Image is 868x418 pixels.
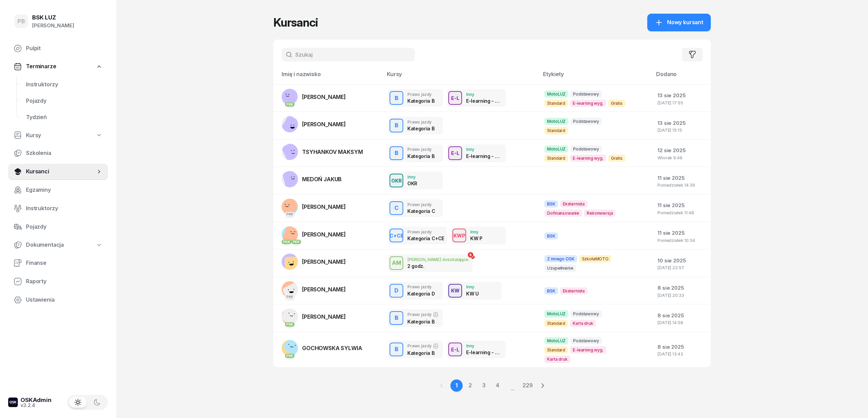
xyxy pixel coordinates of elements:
[392,312,401,324] div: B
[570,310,601,317] span: Podstawowy
[8,40,108,57] a: Pulpit
[26,296,103,304] span: Ustawienia
[26,204,103,213] span: Instruktorzy
[285,102,295,106] div: PKK
[570,346,606,354] span: E-learning wyg.
[657,352,705,356] div: [DATE] 13:43
[466,153,502,159] div: E-learning - 90 dni
[579,255,611,262] span: SzkołaMOTO
[544,200,558,207] span: BSK
[392,202,401,214] div: C
[544,264,576,272] span: Uzupełnienie
[285,354,295,358] div: PKK
[407,208,435,214] div: Kategoria C
[26,241,64,249] span: Dokumentacja
[26,222,103,231] span: Pojazdy
[387,231,406,240] div: C+CE
[560,200,587,207] span: Eksternista
[544,100,568,107] span: Standard
[544,287,558,294] span: BSK
[657,343,705,351] div: 8 sie 2025
[21,76,108,93] a: Instruktorzy
[584,210,615,217] span: Rekonwersja
[491,379,504,392] a: 4
[273,16,318,29] h1: Kursanci
[470,235,483,241] div: KW P
[560,287,587,294] span: Eksternista
[539,70,652,84] th: Etykiety
[466,147,502,152] div: Inny
[544,232,558,240] span: BSK
[8,182,108,198] a: Egzaminy
[407,120,434,124] div: Prawo jazdy
[8,200,108,217] a: Instruktorzy
[285,294,295,299] div: PKK
[282,171,342,187] a: MEDOŃ JAKUB
[407,257,469,262] div: [PERSON_NAME] doszkalające
[544,118,568,125] span: MotoLUZ
[407,285,435,289] div: Prawo jazdy
[389,176,405,185] div: OKR
[407,319,438,325] div: Kategoria B
[657,311,705,320] div: 8 sie 2025
[570,320,596,327] span: Karta druk
[302,121,346,128] span: [PERSON_NAME]
[390,91,403,105] button: B
[407,153,434,159] div: Kategoria B
[26,80,103,89] span: Instruktorzy
[302,345,362,351] span: GOCHOWSKA SYLWIA
[282,48,415,61] input: Szukaj
[451,231,468,240] div: KWP
[390,284,403,298] button: D
[608,100,625,107] span: Gratis
[407,263,443,269] div: 2 godz.
[544,337,568,344] span: MotoLUZ
[302,93,346,100] span: [PERSON_NAME]
[390,119,403,132] button: B
[407,147,434,152] div: Prawo jazdy
[450,379,463,392] a: 1
[407,291,435,297] div: Kategoria D
[302,176,342,183] span: MEDOŃ JAKUB
[570,337,601,344] span: Podstawowy
[273,70,383,84] th: Imię i nazwisko
[8,59,108,74] a: Terminarze
[390,174,403,187] button: OKR
[21,93,108,109] a: Pojazdy
[392,92,401,104] div: B
[657,293,705,298] div: [DATE] 20:33
[407,350,438,356] div: Kategoria B
[657,320,705,325] div: [DATE] 14:58
[8,219,108,235] a: Pojazdy
[657,119,705,128] div: 13 sie 2025
[407,230,443,234] div: Prawo jazdy
[302,203,346,210] span: [PERSON_NAME]
[521,379,534,392] a: 229
[657,238,705,243] div: Poniedziałek 10:34
[26,186,103,194] span: Egzaminy
[26,277,103,286] span: Raporty
[657,256,705,265] div: 10 sie 2025
[282,340,362,356] a: PKKGOCHOWSKA SYLWIA
[302,313,346,320] span: [PERSON_NAME]
[570,100,606,107] span: E-learning wyg.
[302,258,346,265] span: [PERSON_NAME]
[544,356,570,363] span: Karta druk
[8,292,108,308] a: Ustawienia
[544,310,568,317] span: MotoLUZ
[544,155,568,162] span: Standard
[407,98,434,104] div: Kategoria B
[478,379,490,392] a: 3
[657,211,705,215] div: Poniedziałek 11:48
[544,210,582,217] span: Dofinansowanie
[32,21,74,30] div: [PERSON_NAME]
[291,240,301,244] div: PKK
[647,14,711,31] a: Nowy kursant
[26,131,41,140] span: Kursy
[470,230,483,234] div: Inny
[282,116,346,132] a: [PERSON_NAME]
[544,320,568,327] span: Standard
[8,398,18,407] img: logo-xs-dark@2x.png
[570,118,601,125] span: Podstawowy
[505,379,520,392] span: ...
